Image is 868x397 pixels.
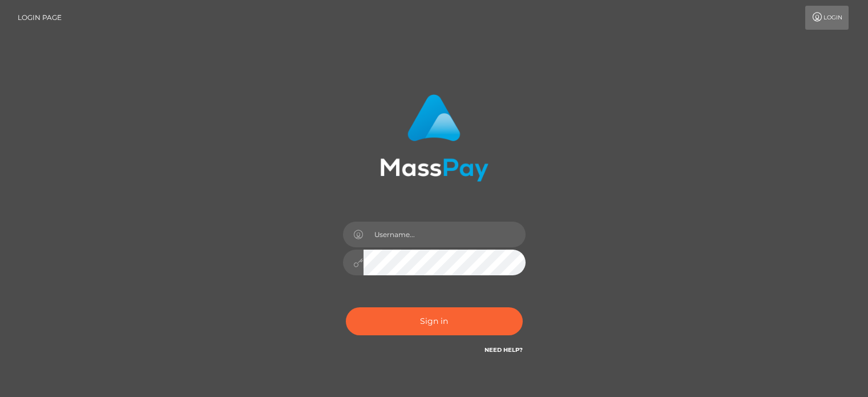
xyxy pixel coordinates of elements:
[805,6,849,30] a: Login
[346,307,523,335] button: Sign in
[380,94,488,182] img: MassPay Login
[364,222,526,247] input: Username...
[18,6,62,30] a: Login Page
[485,346,523,354] a: Need Help?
